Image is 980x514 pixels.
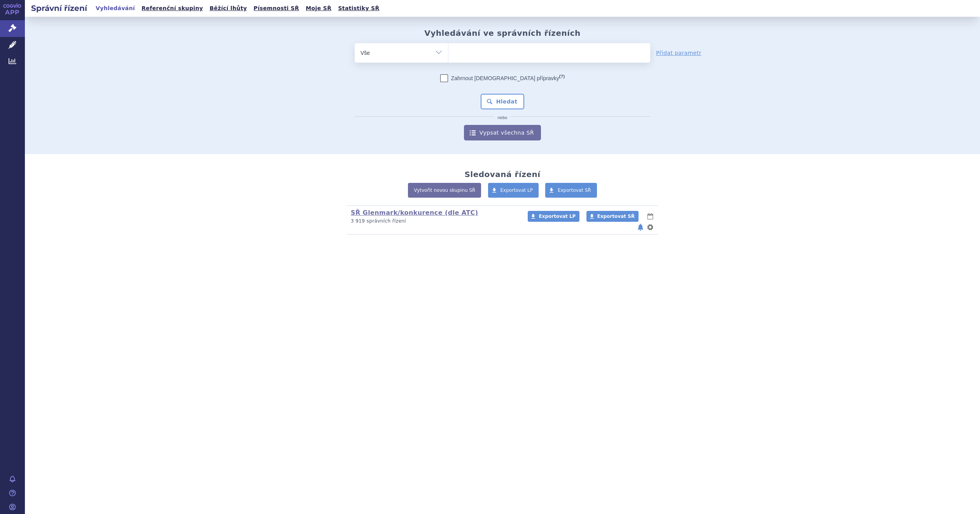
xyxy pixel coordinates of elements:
a: Exportovat LP [528,211,579,222]
a: Vypsat všechna SŘ [464,125,541,140]
button: Hledat [481,94,525,109]
a: Přidat parametr [656,49,702,57]
i: nebo [494,116,511,120]
label: Zahrnout [DEMOGRAPHIC_DATA] přípravky [440,74,565,82]
a: Referenční skupiny [139,3,205,14]
a: Moje SŘ [303,3,334,14]
a: Exportovat SŘ [586,211,639,222]
a: Vyhledávání [93,3,137,14]
span: Exportovat SŘ [558,188,591,193]
p: 3 919 správních řízení [351,218,518,225]
h2: Vyhledávání ve správních řízeních [424,28,581,38]
a: Exportovat SŘ [545,183,597,198]
a: Běžící lhůty [207,3,249,14]
a: Statistiky SŘ [336,3,381,14]
button: notifikace [637,223,644,232]
a: Písemnosti SŘ [251,3,301,14]
a: Vytvořit novou skupinu SŘ [408,183,481,198]
a: Exportovat LP [488,183,539,198]
h2: Sledovaná řízení [464,170,540,179]
span: Exportovat LP [500,188,533,193]
h2: Správní řízení [25,3,93,14]
span: Exportovat LP [539,214,576,219]
abbr: (?) [559,74,565,79]
a: SŘ Glenmark/konkurence (dle ATC) [351,209,478,216]
span: Exportovat SŘ [597,214,635,219]
button: nastavení [646,223,654,232]
button: lhůty [646,212,654,221]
